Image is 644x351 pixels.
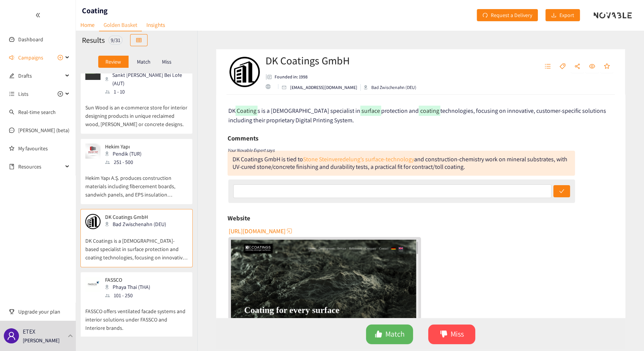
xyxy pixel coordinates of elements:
div: Bad Zwischenahn (DEU) [364,84,416,91]
span: Upgrade your plan [18,304,70,319]
mark: coating [419,106,440,116]
span: trophy [9,309,14,314]
img: Company Logo [229,57,260,87]
p: Review [105,59,121,65]
span: user [7,331,16,340]
img: Snapshot of the company's website [85,214,101,229]
span: redo [482,12,488,19]
span: eye [589,63,595,70]
span: download [551,12,556,19]
span: table [136,37,141,44]
button: share-alt [570,61,584,73]
a: Golden Basket [99,19,142,31]
a: My favourites [18,141,70,156]
a: Home [76,19,99,31]
a: website [231,240,418,345]
div: DK Coatings GmbH is tied to and construction-chemistry work on mineral substrates, with UV-cured ... [232,155,567,171]
button: tag [556,61,569,73]
i: Your Novable Expert says [228,147,275,153]
span: Campaigns [18,50,43,65]
p: Founded in: 1998 [275,73,308,80]
p: Hekim Yapı A.Ş. produces construction materials including fibercement boards, sandwich panels, an... [85,166,188,199]
p: [EMAIL_ADDRESS][DOMAIN_NAME] [290,84,357,91]
div: 251 - 500 [105,158,146,166]
button: redoRequest a Delivery [477,9,538,21]
span: Resources [18,159,63,174]
p: Match [137,59,151,65]
p: ETEX [23,327,35,336]
span: plus-circle [58,55,63,60]
a: Dashboard [18,36,43,43]
span: double-left [35,12,41,18]
span: unordered-list [545,63,551,70]
img: Snapshot of the company's website [85,144,101,159]
button: table [130,34,148,46]
div: Widget de chat [520,269,644,351]
p: Miss [162,59,171,65]
a: Stone Steinveredelung’s surface-technology [303,155,414,163]
span: like [375,330,382,339]
div: Pendik (TUR) [105,150,146,158]
a: Insights [142,19,170,31]
h6: Comments [228,133,258,144]
span: Drafts [18,68,63,83]
p: DK Coatings GmbH [105,214,166,220]
div: 1 - 10 [105,87,187,96]
span: sound [9,55,14,60]
p: Sun Wood is an e-commerce store for interior designing products in unique reclaimed wood, [PERSON... [85,96,188,128]
span: tag [559,63,565,70]
span: protection and [381,107,419,115]
button: likeMatch [366,324,413,344]
li: Founded in year [265,73,308,80]
span: DK [228,107,236,115]
span: Lists [18,86,28,101]
span: share-alt [574,63,580,70]
img: Snapshot of the company's website [85,277,101,292]
button: downloadExport [545,9,580,21]
p: FASSCO [105,277,150,283]
h6: Website [228,212,250,224]
span: check [559,189,564,195]
p: [PERSON_NAME] [23,336,60,345]
div: 101 - 250 [105,291,155,300]
div: Sankt [PERSON_NAME] Bei Lofer (AUT) [105,71,187,87]
a: Real-time search [18,109,56,115]
span: edit [9,73,14,78]
h2: DK Coatings GmbH [265,53,416,68]
h2: Results [82,35,105,45]
p: DK Coatings is a [DEMOGRAPHIC_DATA]-based specialist in surface protection and coating technologi... [85,229,188,262]
span: Request a Delivery [491,11,532,19]
span: Miss [451,328,464,340]
span: s is a [DEMOGRAPHIC_DATA] specialist in [258,107,360,115]
span: Match [385,328,405,340]
p: Hekim Yapı [105,144,141,150]
h1: Coating [82,5,108,16]
button: dislikeMiss [428,324,475,344]
mark: surface [360,106,381,116]
mark: Coating [236,106,258,116]
button: eye [585,61,599,73]
span: dislike [440,330,448,339]
button: unordered-list [541,61,554,73]
div: Phaya Thai (THA) [105,283,155,291]
p: FASSCO offers ventilated facade systems and interior solutions under FASSCO and Interiore brands. [85,300,188,332]
span: book [9,164,14,169]
span: plus-circle [58,91,63,97]
div: Bad Zwischenahn (DEU) [105,220,171,228]
a: [PERSON_NAME] (beta) [18,127,69,134]
button: star [600,61,614,73]
button: [URL][DOMAIN_NAME] [229,225,293,237]
a: website [265,84,275,89]
div: 9 / 31 [108,36,123,45]
span: [URL][DOMAIN_NAME] [229,226,286,236]
img: Snapshot of the Company's website [231,240,418,345]
button: check [553,185,570,197]
span: Export [559,11,574,19]
span: star [604,63,610,70]
iframe: Chat Widget [520,269,644,351]
span: unordered-list [9,91,14,97]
